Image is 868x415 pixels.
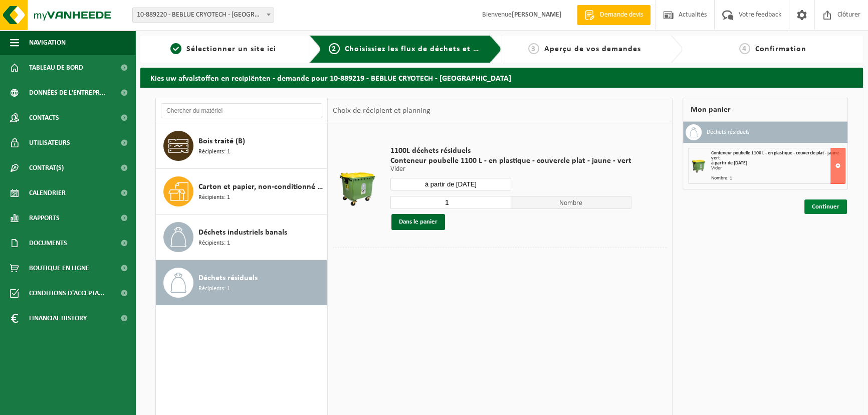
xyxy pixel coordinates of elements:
[156,215,327,260] button: Déchets industriels banals Récipients: 1
[145,43,301,55] a: 1Sélectionner un site ici
[198,193,230,202] span: Récipients: 1
[511,196,632,209] span: Nombre
[345,45,512,53] span: Choisissiez les flux de déchets et récipients
[29,205,60,231] span: Rapports
[198,227,287,239] span: Déchets industriels banals
[390,166,631,173] p: Vider
[528,43,539,54] span: 3
[328,98,436,123] div: Choix de récipient et planning
[170,43,181,54] span: 1
[711,150,841,161] span: Conteneur poubelle 1100 L - en plastique - couvercle plat - jaune - vert
[161,103,322,118] input: Chercher du matériel
[198,272,258,284] span: Déchets résiduels
[390,178,511,190] input: Sélectionnez date
[156,260,327,305] button: Déchets résiduels Récipients: 1
[186,45,276,53] span: Sélectionner un site ici
[707,124,750,140] h3: Déchets résiduels
[755,45,806,53] span: Confirmation
[597,10,645,20] span: Demande devis
[391,214,445,230] button: Dans le panier
[198,147,230,157] span: Récipients: 1
[29,30,66,55] span: Navigation
[140,68,863,87] h2: Kies uw afvalstoffen en recipiënten - demande pour 10-889219 - BEBLUE CRYOTECH - [GEOGRAPHIC_DATA]
[198,239,230,248] span: Récipients: 1
[711,166,845,171] div: Vider
[29,256,89,281] span: Boutique en ligne
[711,160,747,166] strong: à partir de [DATE]
[29,130,70,155] span: Utilisateurs
[198,284,230,294] span: Récipients: 1
[29,80,106,105] span: Données de l'entrepr...
[390,156,631,166] span: Conteneur poubelle 1100 L - en plastique - couvercle plat - jaune - vert
[198,181,324,193] span: Carton et papier, non-conditionné (industriel)
[156,169,327,215] button: Carton et papier, non-conditionné (industriel) Récipients: 1
[156,123,327,169] button: Bois traité (B) Récipients: 1
[390,146,631,156] span: 1100L déchets résiduels
[29,306,87,331] span: Financial History
[133,8,274,22] span: 10-889220 - BEBLUE CRYOTECH - LIÈGE
[544,45,641,53] span: Aperçu de vos demandes
[29,105,59,130] span: Contacts
[577,5,650,25] a: Demande devis
[739,43,750,54] span: 4
[711,176,845,181] div: Nombre: 1
[198,135,245,147] span: Bois traité (B)
[29,231,67,256] span: Documents
[29,180,66,205] span: Calendrier
[804,199,847,214] a: Continuer
[29,55,83,80] span: Tableau de bord
[132,8,274,23] span: 10-889220 - BEBLUE CRYOTECH - LIÈGE
[29,155,64,180] span: Contrat(s)
[29,281,105,306] span: Conditions d'accepta...
[683,98,848,122] div: Mon panier
[512,11,562,19] strong: [PERSON_NAME]
[329,43,340,54] span: 2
